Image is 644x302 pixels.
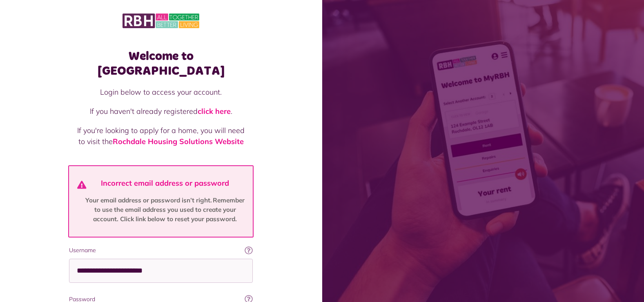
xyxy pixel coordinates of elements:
a: Rochdale Housing Solutions Website [113,137,244,146]
h4: Incorrect email address or password [82,179,248,188]
label: Username [69,246,253,255]
p: Login below to access your account. [77,87,245,98]
a: click here [198,107,231,116]
h1: Welcome to [GEOGRAPHIC_DATA] [69,49,253,78]
img: MyRBH [123,12,199,29]
p: If you haven't already registered . [77,106,245,117]
p: If you're looking to apply for a home, you will need to visit the [77,125,245,147]
p: Your email address or password isn’t right. Remember to use the email address you used to create ... [82,196,248,224]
